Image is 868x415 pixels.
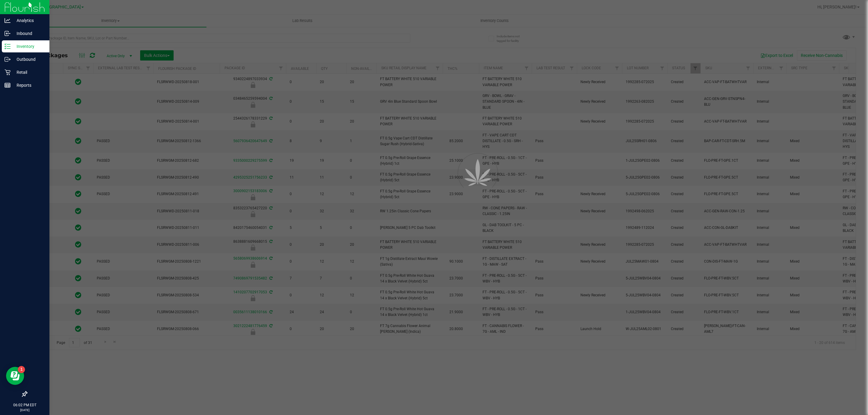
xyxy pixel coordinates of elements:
[6,367,24,385] iframe: Resource center
[11,17,47,24] p: Analytics
[11,82,47,89] p: Reports
[5,17,11,23] inline-svg: Analytics
[11,30,47,37] p: Inbound
[11,69,47,76] p: Retail
[5,82,11,88] inline-svg: Reports
[5,69,11,75] inline-svg: Retail
[11,56,47,63] p: Outbound
[18,366,25,373] iframe: Resource center unread badge
[5,56,11,62] inline-svg: Outbound
[3,402,47,408] p: 06:02 PM EDT
[5,30,11,36] inline-svg: Inbound
[11,43,47,50] p: Inventory
[3,408,47,412] p: [DATE]
[5,43,11,49] inline-svg: Inventory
